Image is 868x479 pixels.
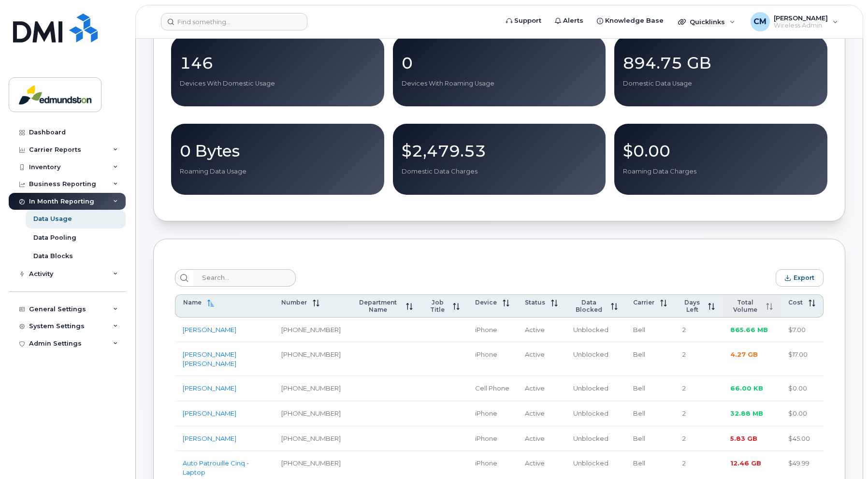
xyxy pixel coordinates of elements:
[565,342,625,376] td: Unblocked
[675,376,723,401] td: 2
[475,299,497,306] span: Device
[730,326,768,334] span: 865.66 MB
[625,426,675,451] td: Bell
[183,384,236,392] a: [PERSON_NAME]
[675,342,723,376] td: 2
[525,299,545,306] span: Status
[625,318,675,343] td: Bell
[467,318,517,343] td: iPhone
[744,12,845,31] div: Christian Michaud
[517,426,565,451] td: Active
[605,16,664,26] span: Knowledge Base
[274,342,348,376] td: [PHONE_NUMBER]
[623,167,819,176] p: Roaming Data Charges
[180,167,376,176] p: Roaming Data Usage
[467,401,517,426] td: iPhone
[623,79,819,88] p: Domestic Data Usage
[193,269,296,287] input: Search...
[274,426,348,451] td: [PHONE_NUMBER]
[428,299,447,313] span: Job Title
[623,142,819,160] p: $0.00
[730,350,758,358] span: 4.27 GB
[625,342,675,376] td: Bell
[730,299,760,313] span: Total Volume
[274,376,348,401] td: [PHONE_NUMBER]
[402,54,597,72] p: 0
[356,299,400,313] span: Department Name
[402,167,597,176] p: Domestic Data Charges
[565,318,625,343] td: Unblocked
[675,426,723,451] td: 2
[730,435,757,442] span: 5.83 GB
[517,342,565,376] td: Active
[548,11,590,30] a: Alerts
[183,459,249,476] a: Auto Patrouille Cinq - Laptop
[633,299,654,306] span: Carrier
[565,426,625,451] td: Unblocked
[183,350,236,367] a: [PERSON_NAME] [PERSON_NAME]
[161,13,307,30] input: Find something...
[467,342,517,376] td: iPhone
[753,16,767,28] span: CM
[781,342,824,376] td: $17.00
[730,409,763,417] span: 32.88 MB
[690,18,725,26] span: Quicklinks
[467,376,517,401] td: Cell Phone
[180,54,376,72] p: 146
[183,409,236,417] a: [PERSON_NAME]
[590,11,670,30] a: Knowledge Base
[675,318,723,343] td: 2
[781,401,824,426] td: $0.00
[180,142,376,160] p: 0 Bytes
[274,401,348,426] td: [PHONE_NUMBER]
[774,22,828,29] span: Wireless Admin
[563,16,583,26] span: Alerts
[675,401,723,426] td: 2
[402,79,597,88] p: Devices With Roaming Usage
[565,376,625,401] td: Unblocked
[774,14,828,22] span: [PERSON_NAME]
[682,299,702,313] span: Days Left
[788,299,803,306] span: Cost
[180,79,376,88] p: Devices With Domestic Usage
[499,11,548,30] a: Support
[183,299,202,306] span: Name
[794,274,814,281] span: Export
[281,299,307,306] span: Number
[274,318,348,343] td: [PHONE_NUMBER]
[565,401,625,426] td: Unblocked
[623,54,819,72] p: 894.75 GB
[625,376,675,401] td: Bell
[776,269,824,287] button: Export
[781,426,824,451] td: $45.00
[517,401,565,426] td: Active
[730,459,761,467] span: 12.46 GB
[517,318,565,343] td: Active
[671,12,742,31] div: Quicklinks
[467,426,517,451] td: iPhone
[183,435,236,442] a: [PERSON_NAME]
[183,326,236,334] a: [PERSON_NAME]
[781,376,824,401] td: $0.00
[573,299,605,313] span: Data Blocked
[730,384,763,392] span: 66.00 KB
[514,16,541,26] span: Support
[625,401,675,426] td: Bell
[517,376,565,401] td: Active
[402,142,597,160] p: $2,479.53
[781,318,824,343] td: $7.00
